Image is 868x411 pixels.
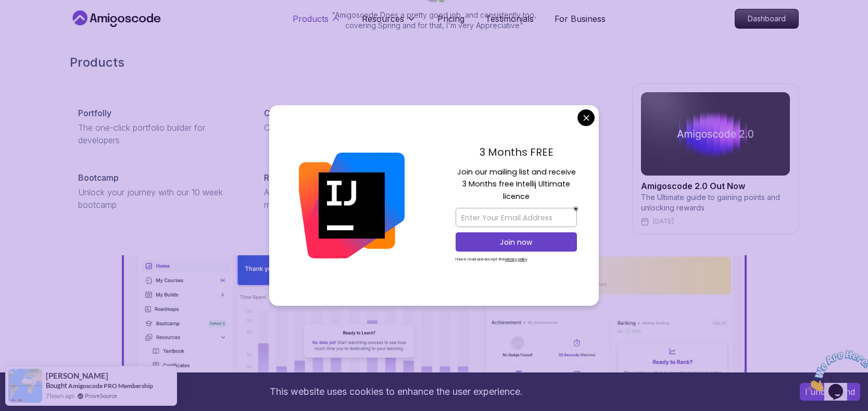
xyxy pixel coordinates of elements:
p: The Ultimate guide to gaining points and unlocking rewards [641,192,790,213]
span: 1 [4,4,8,13]
img: Chat attention grabber [4,4,69,45]
a: CoursesComprehensive coding courses [256,98,433,142]
a: For Business [555,13,606,25]
p: Courses [264,107,297,119]
a: Testimonials [485,13,534,25]
h2: Amigoscode 2.0 Out Now [641,180,790,192]
a: PortfollyThe one-click portfolio builder for developers [70,98,247,155]
span: 7 hours ago [46,391,74,400]
img: amigoscode 2.0 [641,92,790,176]
a: ProveSource [85,391,117,400]
p: Dashboard [735,9,798,28]
a: Dashboard [735,9,799,29]
p: Unlock your journey with our 10 week bootcamp [78,186,239,211]
p: Portfolly [78,107,111,119]
a: amigoscode 2.0Amigoscode 2.0 Out NowThe Ultimate guide to gaining points and unlocking rewards[DATE] [632,83,799,234]
span: [PERSON_NAME] [46,371,108,380]
a: BootcampUnlock your journey with our 10 week bootcamp [70,163,247,219]
p: The one-click portfolio builder for developers [78,121,239,146]
span: Bought [46,381,67,390]
img: provesource social proof notification image [8,369,42,403]
p: Comprehensive coding courses [264,121,425,134]
h2: Products [70,54,799,71]
a: RoadmapsA comprehensive guide and instruction manual for all courses [256,163,433,219]
button: Accept cookies [800,383,860,401]
a: BuildsLearn by building real projects [442,98,619,142]
p: Roadmaps [264,171,306,184]
a: Pricing [437,13,464,25]
p: [DATE] [653,217,674,226]
p: Resources [362,13,404,25]
p: A comprehensive guide and instruction manual for all courses [264,186,425,211]
button: Products [293,13,341,33]
p: Products [293,13,329,25]
button: Resources [362,13,417,33]
p: Bootcamp [78,171,119,184]
a: Amigoscode PRO Membership [68,382,153,390]
div: This website uses cookies to enhance the user experience. [8,380,784,403]
iframe: chat widget [803,346,868,395]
